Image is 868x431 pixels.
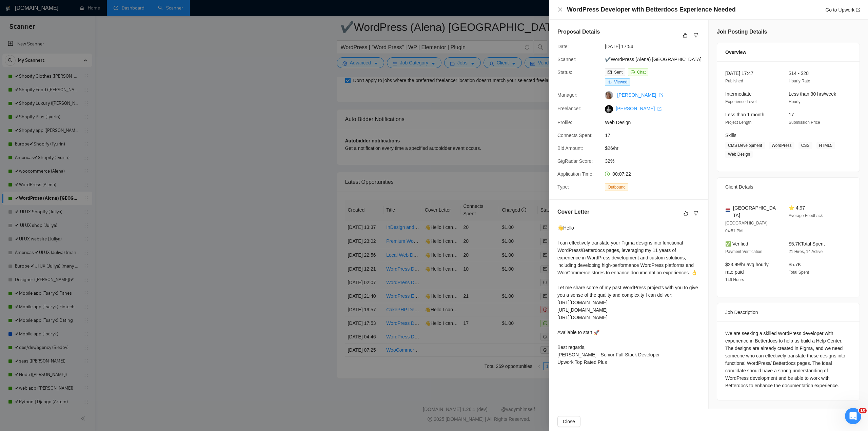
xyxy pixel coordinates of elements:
[725,330,851,389] div: We are seeking a skilled WordPress developer with experience in Betterdocs to help us build a Hel...
[725,277,744,282] span: 146 Hours
[612,171,631,177] span: 00:07:22
[825,7,860,13] a: Go to Upworkexport
[557,145,583,151] span: Bid Amount:
[789,91,836,97] span: Less than 30 hrs/week
[733,204,778,219] span: [GEOGRAPHIC_DATA]
[557,224,700,366] div: 👋Hello I can effectively translate your Figma designs into functional WordPress/Betterdocs pages,...
[557,416,580,427] button: Close
[557,133,593,138] span: Connects Spent:
[557,28,600,36] h5: Proposal Details
[789,205,805,211] span: ⭐ 4.97
[605,183,628,191] span: Outbound
[694,211,698,216] span: dislike
[726,208,730,213] img: 🇳🇱
[769,142,794,149] span: WordPress
[816,142,835,149] span: HTML5
[725,249,762,254] span: Payment Verification
[657,107,662,111] span: export
[605,56,707,63] span: ✔WordPress (Alena) [GEOGRAPHIC_DATA]
[725,303,851,321] div: Job Description
[681,31,689,39] button: like
[725,48,746,56] span: Overview
[789,241,825,247] span: $5.7K Total Spent
[725,133,736,138] span: Skills
[789,71,809,76] span: $14 - $28
[725,151,753,158] span: Web Design
[557,44,569,49] span: Date:
[557,92,577,98] span: Manager:
[605,105,613,113] img: c1gL6zrSnaLfgYKYkFATEphiaYUktmWufcnFf0LjwKMSqAgMgbkjeeCFT-2vzQzOoS
[557,171,594,177] span: Application Time:
[557,158,593,164] span: GigRadar Score:
[683,33,688,38] span: like
[789,262,801,267] span: $5.7K
[617,92,663,98] a: [PERSON_NAME] export
[557,7,563,13] button: Close
[789,270,809,275] span: Total Spent
[659,93,663,97] span: export
[692,209,700,217] button: dislike
[798,142,812,149] span: CSS
[557,208,589,216] h5: Cover Letter
[557,106,581,111] span: Freelancer:
[557,184,569,190] span: Type:
[717,28,767,36] h5: Job Posting Details
[789,120,820,125] span: Submission Price
[684,211,688,216] span: like
[605,119,707,126] span: Web Design
[856,8,860,12] span: export
[725,241,748,247] span: ✅ Verified
[614,80,627,84] span: Viewed
[725,120,751,125] span: Project Length
[557,7,563,12] span: close
[557,120,572,125] span: Profile:
[637,70,646,75] span: Chat
[725,221,768,233] span: [GEOGRAPHIC_DATA] 04:51 PM
[605,43,707,50] span: [DATE] 17:54
[725,79,743,83] span: Published
[682,209,690,217] button: like
[605,172,610,176] span: clock-circle
[725,142,765,149] span: CMS Development
[725,99,756,104] span: Experience Level
[725,71,753,76] span: [DATE] 17:47
[557,57,576,62] span: Scanner:
[557,70,572,75] span: Status:
[692,31,700,39] button: dislike
[563,418,575,425] span: Close
[789,112,794,117] span: 17
[725,178,851,196] div: Client Details
[694,33,698,38] span: dislike
[859,408,867,413] span: 10
[789,99,801,104] span: Hourly
[789,249,823,254] span: 21 Hires, 14 Active
[608,80,612,84] span: eye
[605,132,707,139] span: 17
[631,70,635,74] span: message
[845,408,861,424] iframe: Intercom live chat
[789,79,810,83] span: Hourly Rate
[605,157,707,165] span: 32%
[725,262,769,275] span: $23.99/hr avg hourly rate paid
[614,70,623,75] span: Sent
[608,70,612,74] span: mail
[725,112,764,117] span: Less than 1 month
[605,144,707,152] span: $26/hr
[567,5,736,14] h4: WordPress Developer with Betterdocs Experience Needed
[725,91,752,97] span: Intermediate
[789,213,823,218] span: Average Feedback
[616,106,662,111] a: [PERSON_NAME] export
